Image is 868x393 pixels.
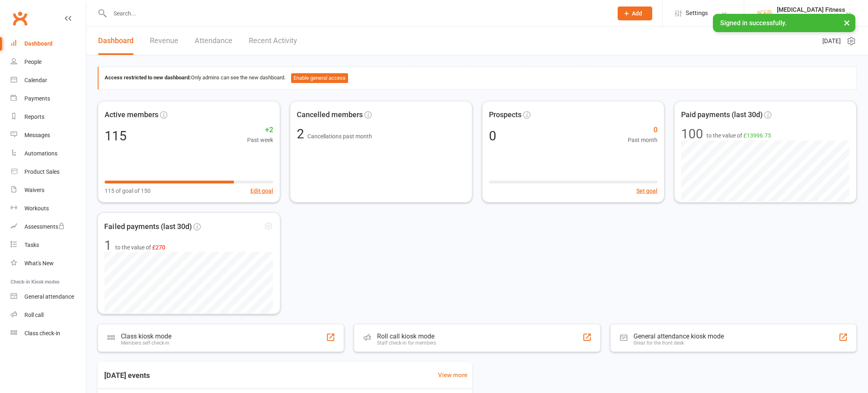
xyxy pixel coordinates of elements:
span: Paid payments (last 30d) [681,109,763,121]
span: Cancelled members [297,109,363,121]
span: 2 [297,126,307,142]
div: Dashboard [24,40,53,47]
a: Payments [11,90,86,108]
div: What's New [24,260,54,266]
div: Class kiosk mode [121,332,171,340]
a: What's New [11,254,86,273]
a: Attendance [195,27,232,55]
span: Prospects [489,109,522,121]
span: £270 [152,244,165,250]
div: Roll call [24,312,44,318]
span: Past month [628,135,658,144]
strong: Access restricted to new dashboard: [105,74,191,81]
a: General attendance kiosk mode [11,288,86,306]
div: General attendance [24,293,74,300]
input: Search... [107,8,607,19]
a: Assessments [11,218,86,236]
div: [MEDICAL_DATA] Fitness [777,13,845,21]
a: View more [438,370,467,380]
a: Clubworx [10,8,30,28]
span: Past week [247,135,273,144]
span: 115 of goal of 150 [105,186,151,195]
a: Class kiosk mode [11,324,86,343]
div: Members self check-in [121,340,171,346]
div: Tasks [24,242,39,248]
a: Dashboard [98,27,134,55]
div: Great for the front desk [633,340,724,346]
span: Active members [105,109,158,121]
div: Reports [24,114,44,120]
div: Class check-in [24,330,60,336]
div: Product Sales [24,168,59,175]
a: Workouts [11,199,86,218]
img: thumb_image1569280052.png [756,5,773,22]
button: Set goal [636,186,658,195]
div: Messages [24,132,50,138]
a: Roll call [11,306,86,324]
span: Cancellations past month [307,133,372,140]
a: Reports [11,108,86,126]
div: Calendar [24,77,47,83]
div: Workouts [24,205,49,212]
div: Roll call kiosk mode [377,332,436,340]
button: × [840,14,854,31]
span: Failed payments (last 30d) [104,221,192,232]
span: Add [632,10,642,17]
a: Tasks [11,236,86,254]
button: Add [618,7,652,20]
a: People [11,53,86,71]
div: 0 [489,129,496,142]
a: Product Sales [11,163,86,181]
button: Edit goal [250,186,273,195]
div: Automations [24,150,57,157]
a: Messages [11,126,86,144]
div: General attendance kiosk mode [633,332,724,340]
div: 115 [105,129,127,142]
div: Staff check-in for members [377,340,436,346]
a: Recent Activity [249,27,297,55]
span: Signed in successfully. [720,19,787,27]
div: [MEDICAL_DATA] Fitness [777,6,845,13]
a: Dashboard [11,35,86,53]
span: Settings [686,4,708,22]
span: £13996.75 [743,132,771,139]
div: Payments [24,95,50,102]
a: Automations [11,144,86,163]
span: to the value of [706,131,771,140]
div: People [24,59,42,65]
span: 0 [628,124,658,136]
span: [DATE] [822,36,841,46]
div: 100 [681,127,703,140]
div: Only admins can see the new dashboard. [105,73,850,83]
button: Enable general access [291,73,348,83]
div: 1 [104,238,112,251]
a: Revenue [150,27,178,55]
span: to the value of [115,242,165,251]
a: Calendar [11,71,86,90]
a: Waivers [11,181,86,199]
span: +2 [247,124,273,136]
div: Assessments [24,223,65,230]
h3: [DATE] events [98,368,156,383]
div: Waivers [24,187,44,193]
